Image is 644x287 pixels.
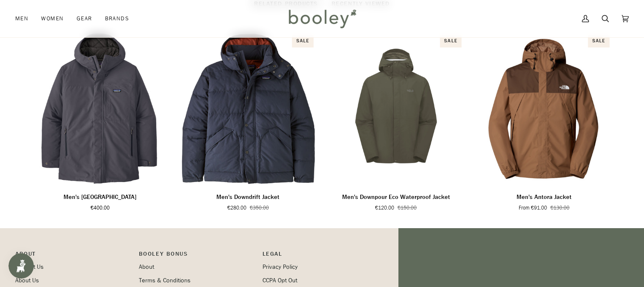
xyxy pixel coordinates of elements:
[105,14,129,23] span: Brands
[263,276,297,284] a: CCPA Opt Out
[30,31,170,186] product-grid-item-variant: XS / Forge Grey
[474,31,614,186] a: Men's Antora Jacket
[292,35,313,47] div: Sale
[77,14,92,23] span: Gear
[15,14,28,23] span: Men
[375,204,394,212] span: €120.00
[285,6,359,31] img: Booley
[139,263,154,271] a: About
[227,204,246,212] span: €280.00
[550,204,569,212] span: €130.00
[250,204,269,212] span: €350.00
[8,253,34,279] iframe: Button to open loyalty program pop-up
[398,204,417,212] span: €150.00
[30,189,170,212] a: Men's Windshadow Parka
[178,189,318,212] a: Men's Downdrift Jacket
[178,31,318,186] a: Men's Downdrift Jacket
[30,31,170,212] product-grid-item: Men's Windshadow Parka
[326,31,466,212] product-grid-item: Men's Downpour Eco Waterproof Jacket
[139,249,254,262] p: Booley Bonus
[30,31,170,186] img: Patagonia Men's Windshadow Parka Forge Grey - Booley Galway
[263,263,298,271] a: Privacy Policy
[139,276,191,284] a: Terms & Conditions
[474,31,614,186] product-grid-item-variant: Small / Latte / Smokey Brown / Beige
[326,189,466,212] a: Men's Downpour Eco Waterproof Jacket
[178,31,318,212] product-grid-item: Men's Downdrift Jacket
[15,249,130,262] p: Pipeline_Footer Main
[326,31,466,186] a: Men's Downpour Eco Waterproof Jacket
[91,204,110,212] span: €400.00
[64,193,136,202] p: Men's [GEOGRAPHIC_DATA]
[15,276,39,284] a: About Us
[41,14,64,23] span: Women
[326,31,466,186] product-grid-item-variant: XS / Army
[178,31,318,186] img: Patagonia Men's Downdrift Jacket Smolder Blue / Burnished Red - Booley Galway
[474,31,614,186] img: The North Face Men's Antora Jacket Latte / Smokey Brown / Beige - Booley Galway
[440,35,462,47] div: Sale
[178,31,318,186] product-grid-item-variant: XS / Grayling Brown
[342,193,450,202] p: Men's Downpour Eco Waterproof Jacket
[263,249,378,262] p: Pipeline_Footer Sub
[216,193,279,202] p: Men's Downdrift Jacket
[517,193,572,202] p: Men's Antora Jacket
[30,31,170,186] a: Men's Windshadow Parka
[474,189,614,212] a: Men's Antora Jacket
[519,204,547,212] span: From €91.00
[588,35,609,47] div: Sale
[474,31,614,212] product-grid-item: Men's Antora Jacket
